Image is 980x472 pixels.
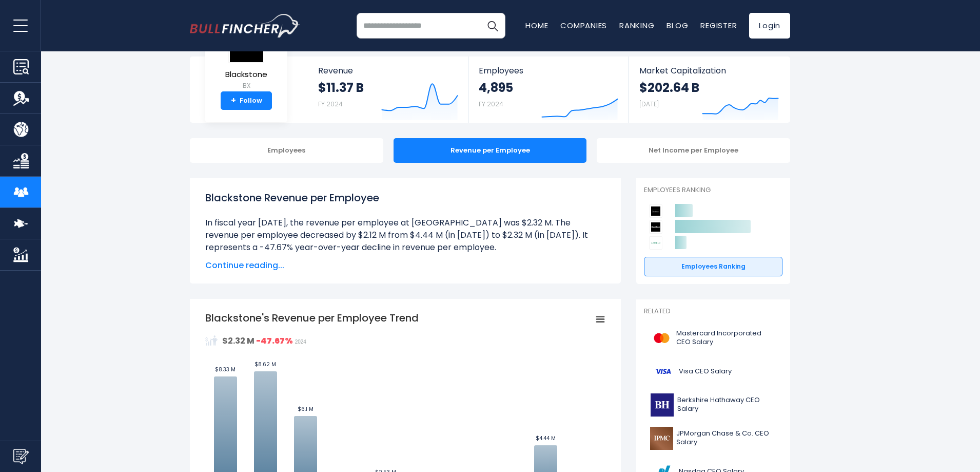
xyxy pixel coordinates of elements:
[318,100,343,108] small: FY 2024
[205,190,605,205] h1: Blackstone Revenue per Employee
[479,80,513,96] strong: 4,895
[295,339,306,345] span: 2024
[700,20,737,31] a: Register
[650,360,676,383] img: V logo
[644,257,782,276] a: Employees Ranking
[676,429,776,447] span: JPMorgan Chase & Co. CEO Salary
[221,91,272,110] a: +Follow
[479,100,503,108] small: FY 2024
[468,56,628,123] a: Employees 4,895 FY 2024
[749,13,790,39] a: Login
[205,311,419,325] tspan: Blackstone's Revenue per Employee Trend
[479,66,618,75] span: Employees
[190,138,383,163] div: Employees
[629,56,789,123] a: Market Capitalization $202.64 B [DATE]
[650,427,673,450] img: JPM logo
[318,66,458,75] span: Revenue
[525,20,548,31] a: Home
[394,138,587,163] div: Revenue per Employee
[480,13,505,39] button: Search
[677,396,776,413] span: Berkshire Hathaway CEO Salary
[644,186,782,195] p: Employees Ranking
[225,28,268,92] a: Blackstone BX
[254,361,276,368] text: $8.62 M
[644,391,782,419] a: Berkshire Hathaway CEO Salary
[597,138,790,163] div: Net Income per Employee
[649,204,662,218] img: Blackstone competitors logo
[215,366,236,373] text: $8.33 M
[639,66,779,75] span: Market Capitalization
[644,357,782,386] a: Visa CEO Salary
[225,70,267,79] span: Blackstone
[308,56,468,123] a: Revenue $11.37 B FY 2024
[649,220,662,234] img: BlackRock competitors logo
[205,334,218,347] img: RevenuePerEmployee.svg
[231,96,236,105] strong: +
[667,20,688,31] a: Blog
[256,335,293,347] strong: -47.67%
[205,217,605,254] li: In fiscal year [DATE], the revenue per employee at [GEOGRAPHIC_DATA] was $2.32 M. The revenue per...
[205,259,605,272] span: Continue reading...
[318,80,364,96] strong: $11.37 B
[649,236,662,250] img: Apollo Global Management competitors logo
[644,424,782,452] a: JPMorgan Chase & Co. CEO Salary
[536,435,556,442] text: $4.44 M
[222,335,254,347] strong: $2.32 M
[639,80,699,96] strong: $202.64 B
[639,100,659,108] small: [DATE]
[225,81,267,90] small: BX
[650,393,674,417] img: BRK-B logo
[190,14,300,37] img: bullfincher logo
[679,367,732,376] span: Visa CEO Salary
[619,20,654,31] a: Ranking
[650,327,673,350] img: MA logo
[644,307,782,316] p: Related
[644,324,782,352] a: Mastercard Incorporated CEO Salary
[560,20,607,31] a: Companies
[676,329,776,347] span: Mastercard Incorporated CEO Salary
[298,405,313,413] text: $6.1 M
[190,14,300,37] a: Go to homepage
